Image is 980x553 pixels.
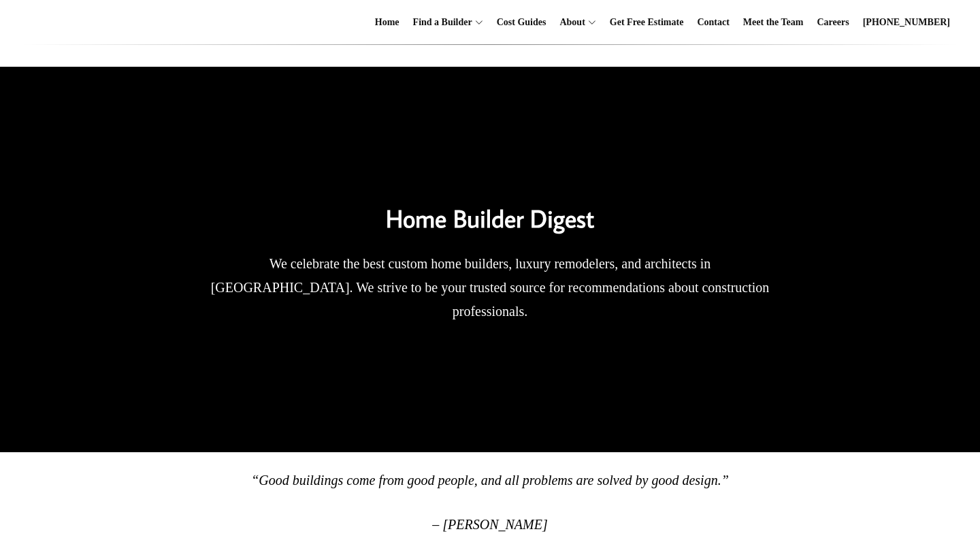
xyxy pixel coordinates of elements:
[201,176,779,237] h2: Home Builder Digest
[554,1,585,44] a: About
[408,1,472,44] a: Find a Builder
[201,252,779,323] p: We celebrate the best custom home builders, luxury remodelers, and architects in [GEOGRAPHIC_DATA...
[857,1,955,44] a: [PHONE_NUMBER]
[604,1,689,44] a: Get Free Estimate
[812,1,855,44] a: Careers
[491,1,552,44] a: Cost Guides
[251,473,729,488] em: “Good buildings come from good people, and all problems are solved by good design.”
[432,517,547,532] em: – [PERSON_NAME]
[370,1,405,44] a: Home
[738,1,809,44] a: Meet the Team
[691,1,734,44] a: Contact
